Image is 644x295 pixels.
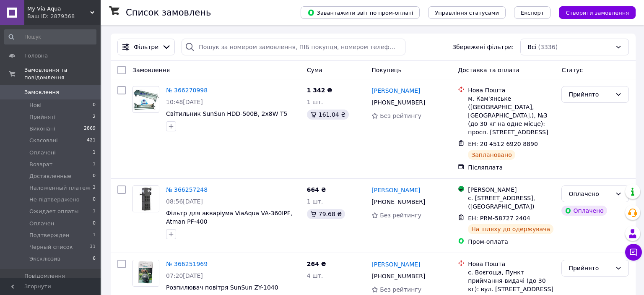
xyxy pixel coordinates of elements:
div: Нова Пошта [468,260,555,268]
span: 3 [93,184,96,192]
span: Без рейтингу [380,286,421,293]
div: Прийнято [569,264,612,273]
span: Нові [29,102,42,109]
span: Подтвержден [29,232,69,239]
span: Наложенный платеж [29,184,91,192]
a: [PERSON_NAME] [371,86,420,95]
span: 10:48[DATE] [166,99,203,105]
span: Управління статусами [435,10,499,16]
span: Оплачен [29,220,54,227]
span: 07:20[DATE] [166,272,203,279]
button: Створити замовлення [559,6,636,19]
span: Доставленные [29,172,71,180]
span: Cума [307,67,322,73]
span: ЕН: PRM-58727 2404 [468,215,530,222]
span: 1 [93,232,96,239]
span: Ожидает оплаты [29,208,79,215]
span: 1 [93,208,96,215]
span: My Via Aqua [27,5,90,13]
img: Фото товару [133,89,159,110]
span: 421 [87,137,96,144]
span: 1 шт. [307,198,323,205]
div: Післяплата [468,163,555,172]
span: Покупець [371,67,401,73]
span: 0 [93,172,96,180]
div: 161.04 ₴ [307,110,349,120]
input: Пошук за номером замовлення, ПІБ покупця, номером телефону, Email, номером накладної [182,39,405,55]
span: Замовлення [132,67,170,73]
span: Фільтри [134,43,158,51]
div: Оплачено [561,206,607,216]
div: Нова Пошта [468,86,555,94]
a: Створити замовлення [551,9,636,16]
img: Фото товару [133,260,159,286]
span: Без рейтингу [380,112,421,119]
div: Заплановано [468,150,515,160]
span: Створити замовлення [566,10,629,16]
span: Скасовані [29,137,58,144]
span: [PHONE_NUMBER] [371,273,425,279]
span: [PHONE_NUMBER] [371,99,425,106]
a: [PERSON_NAME] [371,260,420,269]
div: Пром-оплата [468,238,555,246]
div: Ваш ID: 2879368 [27,13,101,20]
span: 1 [93,161,96,168]
span: 0 [93,196,96,204]
span: Оплачені [29,149,56,157]
span: 08:56[DATE] [166,198,203,205]
span: Завантажити звіт по пром-оплаті [307,9,413,16]
span: Доставка та оплата [458,67,519,73]
span: 1 [93,149,96,157]
div: 79.68 ₴ [307,209,345,219]
div: м. Кам'янське ([GEOGRAPHIC_DATA], [GEOGRAPHIC_DATA].), №3 (до 30 кг на одне місце): просп. [STREE... [468,94,555,136]
span: 1 шт. [307,99,323,105]
span: Черный список [29,243,73,251]
span: Повідомлення [24,272,65,280]
span: 0 [93,220,96,227]
div: с. [STREET_ADDRESS], ([GEOGRAPHIC_DATA]) [468,194,555,211]
button: Експорт [514,6,551,19]
span: Всі [527,43,536,51]
a: № 366251969 [166,261,208,267]
a: Фільтр для акваріума ViaAqua VA-360IPF, Atman PF-400 [166,210,292,225]
button: Завантажити звіт по пром-оплаті [301,6,420,19]
span: [PHONE_NUMBER] [371,198,425,205]
span: ЕН: 20 4512 6920 8890 [468,141,538,147]
a: Фото товару [132,86,159,113]
span: (3336) [538,44,558,50]
span: Замовлення та повідомлення [24,66,101,81]
div: На шляху до одержувача [468,224,553,234]
span: Возврат [29,161,52,168]
span: Эксклюзив [29,255,60,263]
span: Головна [24,52,48,60]
span: 31 [90,243,96,251]
div: Оплачено [569,189,612,198]
a: Світильник SunSun HDD-500B, 2х8W Т5 [166,110,287,117]
span: 2 [93,113,96,121]
span: 4 шт. [307,272,323,279]
span: 664 ₴ [307,186,326,193]
a: Розпилювач повітря SunSun ZY-1040 [166,284,278,291]
a: Фото товару [132,260,159,287]
span: Не підтверджено [29,196,80,204]
button: Чат з покупцем [625,244,642,261]
img: Фото товару [133,186,159,212]
span: Виконані [29,125,55,133]
span: 6 [93,255,96,263]
span: 2869 [84,125,96,133]
span: 264 ₴ [307,261,326,267]
div: [PERSON_NAME] [468,185,555,194]
input: Пошук [4,29,96,44]
span: Статус [561,67,583,73]
a: № 366257248 [166,186,208,193]
span: 0 [93,102,96,109]
a: № 366270998 [166,87,208,94]
span: Без рейтингу [380,212,421,219]
div: Прийнято [569,90,612,99]
button: Управління статусами [428,6,506,19]
a: [PERSON_NAME] [371,186,420,194]
span: 1 342 ₴ [307,87,332,94]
